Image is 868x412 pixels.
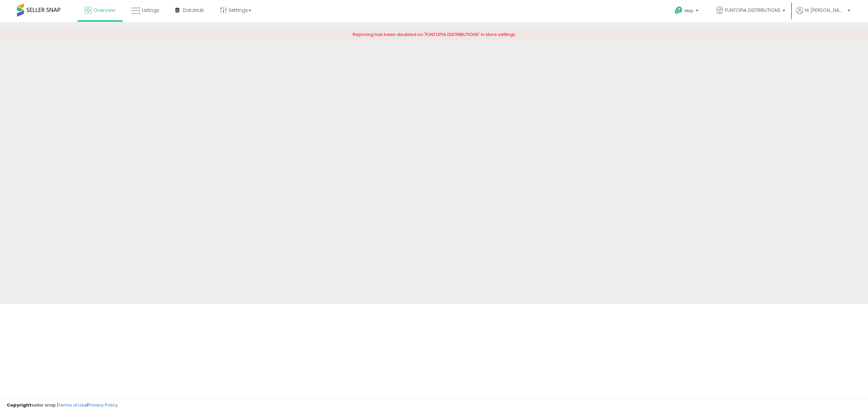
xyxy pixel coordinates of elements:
[685,8,694,14] span: Help
[353,31,515,38] span: Repricing has been disabled on 'FUNTOPIA DISTRIBUTIONS' in store settings
[669,1,705,22] a: Help
[725,7,781,14] span: FUNTOPIA DISTRIBUTIONS
[93,7,115,14] span: Overview
[142,7,159,14] span: Listings
[674,6,683,15] i: Get Help
[805,7,846,14] span: Hi [PERSON_NAME]
[796,7,850,22] a: Hi [PERSON_NAME]
[183,7,204,14] span: DataHub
